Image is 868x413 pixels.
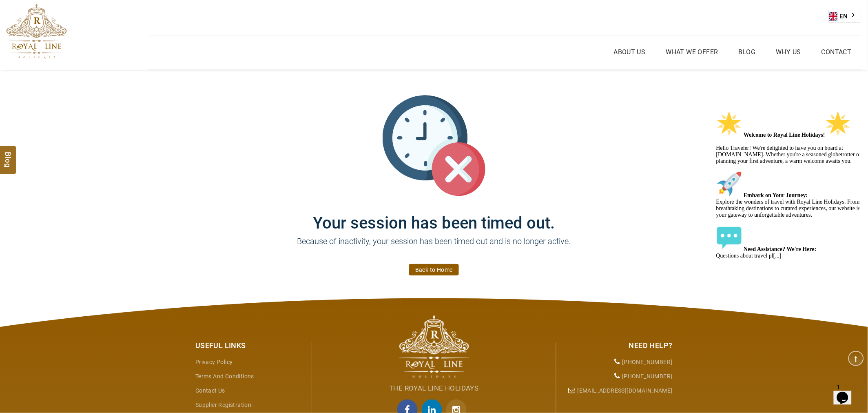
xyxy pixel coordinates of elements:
[3,3,150,152] div: 🌟 Welcome to Royal Line Holidays!🌟Hello Traveler! We're delighted to have you on board at [DOMAIN...
[3,118,29,144] img: :speech_balloon:
[195,340,306,351] div: Useful Links
[829,10,861,23] div: Language
[195,387,225,394] a: Contact Us
[189,197,679,233] h1: Your session has been timed out.
[112,3,138,29] img: :star2:
[31,85,95,91] strong: Embark on Your Journey:
[713,107,860,376] iframe: chat widget
[383,94,485,197] img: session_time_out.svg
[829,10,861,23] aside: Language selected: English
[3,64,29,90] img: :rocket:
[834,380,860,405] iframe: chat widget
[195,402,251,408] a: Supplier Registration
[612,46,648,58] a: About Us
[819,46,854,58] a: Contact
[189,235,679,260] p: Because of inactivity, your session has been timed out and is no longer active.
[195,359,233,365] a: Privacy Policy
[829,10,860,22] a: EN
[409,264,459,275] a: Back to Home
[578,387,673,394] a: [EMAIL_ADDRESS][DOMAIN_NAME]
[3,152,13,159] span: Blog
[6,4,67,59] img: The Royal Line Holidays
[664,46,720,58] a: What we Offer
[31,24,139,31] strong: Welcome to Royal Line Holidays!
[3,3,29,29] img: :star2:
[389,384,478,392] span: The Royal Line Holidays
[562,355,673,369] li: [PHONE_NUMBER]
[195,373,254,380] a: Terms and Conditions
[562,340,673,351] div: Need Help?
[737,46,758,58] a: Blog
[399,315,469,378] img: The Royal Line Holidays
[562,369,673,384] li: [PHONE_NUMBER]
[31,139,104,145] strong: Need Assistance? We're Here:
[774,46,803,58] a: Why Us
[3,24,148,151] span: Hello Traveler! We're delighted to have you on board at [DOMAIN_NAME]. Whether you're a seasoned ...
